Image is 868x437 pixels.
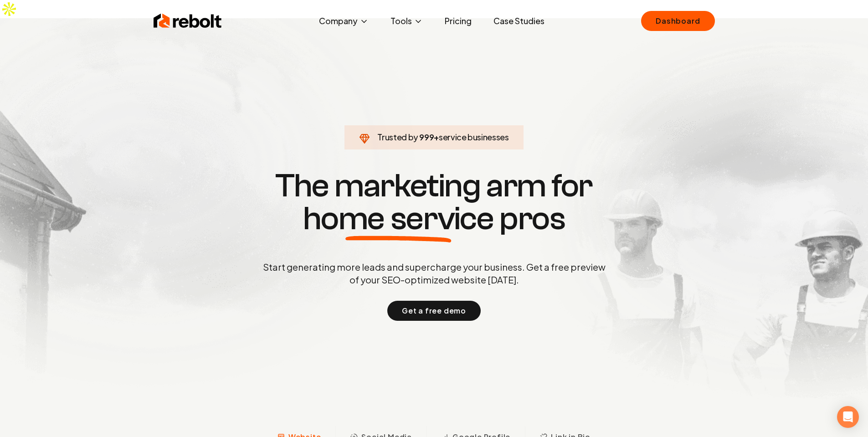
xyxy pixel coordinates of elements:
[837,406,859,428] div: Open Intercom Messenger
[641,11,714,31] a: Dashboard
[486,12,552,30] a: Case Studies
[303,202,494,235] span: home service
[439,132,509,142] span: service businesses
[437,12,479,30] a: Pricing
[377,132,418,142] span: Trusted by
[419,131,434,144] span: 999
[261,261,607,286] p: Start generating more leads and supercharge your business. Get a free preview of your SEO-optimiz...
[154,12,222,30] img: Rebolt Logo
[312,12,376,30] button: Company
[434,132,439,142] span: +
[387,301,481,321] button: Get a free demo
[383,12,430,30] button: Tools
[216,170,653,235] h1: The marketing arm for pros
